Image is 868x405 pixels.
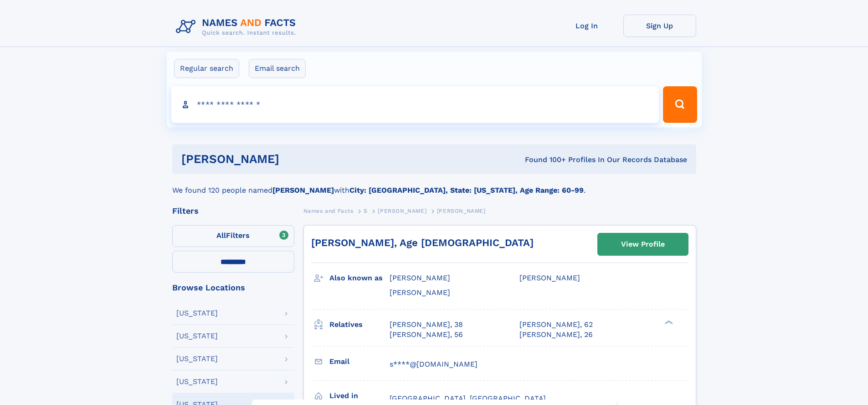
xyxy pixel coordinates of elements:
[519,320,593,330] a: [PERSON_NAME], 62
[181,153,402,165] h1: [PERSON_NAME]
[272,186,334,195] b: [PERSON_NAME]
[249,59,306,78] label: Email search
[176,378,218,385] div: [US_STATE]
[390,274,450,282] span: [PERSON_NAME]
[364,208,368,214] span: S
[171,86,659,123] input: search input
[402,155,687,165] div: Found 100+ Profiles In Our Records Database
[172,15,303,39] img: Logo Names and Facts
[623,15,696,37] a: Sign Up
[349,186,584,195] b: City: [GEOGRAPHIC_DATA], State: [US_STATE], Age Range: 60-99
[176,332,218,340] div: [US_STATE]
[329,270,390,286] h3: Also known as
[378,208,426,214] span: [PERSON_NAME]
[390,288,450,297] span: [PERSON_NAME]
[621,234,665,255] div: View Profile
[172,284,294,292] div: Browse Locations
[172,207,294,215] div: Filters
[378,205,426,216] a: [PERSON_NAME]
[390,320,463,330] a: [PERSON_NAME], 38
[390,330,463,340] a: [PERSON_NAME], 56
[174,59,239,78] label: Regular search
[663,86,697,123] button: Search Button
[311,237,534,248] a: [PERSON_NAME], Age [DEMOGRAPHIC_DATA]
[329,317,390,332] h3: Relatives
[329,354,390,369] h3: Email
[437,208,486,214] span: [PERSON_NAME]
[663,319,673,325] div: ❯
[176,355,218,363] div: [US_STATE]
[329,388,390,404] h3: Lived in
[519,274,580,282] span: [PERSON_NAME]
[550,15,623,37] a: Log In
[172,225,294,247] label: Filters
[390,394,546,403] span: [GEOGRAPHIC_DATA], [GEOGRAPHIC_DATA]
[364,205,368,216] a: S
[598,233,688,255] a: View Profile
[303,205,354,216] a: Names and Facts
[519,330,593,340] a: [PERSON_NAME], 26
[172,174,696,196] div: We found 120 people named with .
[216,231,226,240] span: All
[176,310,218,317] div: [US_STATE]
